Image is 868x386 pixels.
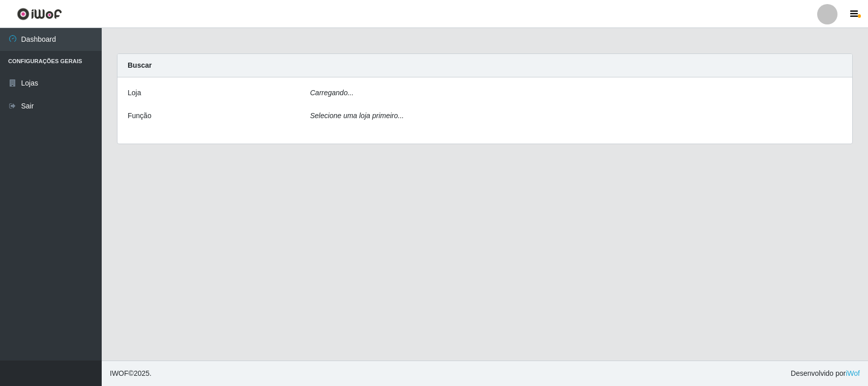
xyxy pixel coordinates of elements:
i: Carregando... [310,89,354,97]
span: © 2025 . [110,368,152,379]
label: Loja [128,88,141,98]
span: Desenvolvido por [791,368,860,379]
img: CoreUI Logo [17,8,62,20]
label: Função [128,111,152,121]
strong: Buscar [128,61,152,69]
i: Selecione uma loja primeiro... [310,112,404,120]
a: iWof [846,369,860,377]
span: IWOF [110,369,129,377]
